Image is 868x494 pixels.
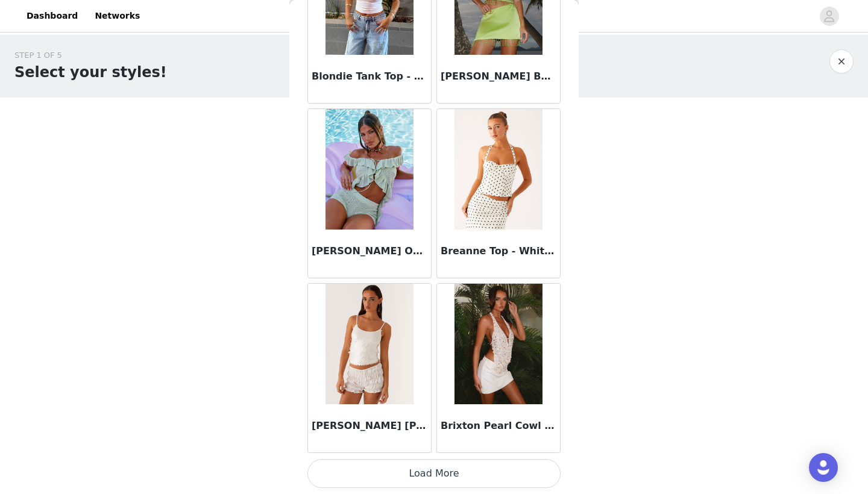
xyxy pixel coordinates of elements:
[454,109,542,230] img: Breanne Top - White Polka Dot
[441,244,556,258] h3: Breanne Top - White Polka Dot
[312,419,427,433] h3: [PERSON_NAME] [PERSON_NAME] Top - White
[441,419,556,433] h3: Brixton Pearl Cowl Neck Halter Top - Pearl
[14,61,167,83] h1: Select your styles!
[454,284,542,404] img: Brixton Pearl Cowl Neck Halter Top - Pearl
[809,453,838,482] div: Open Intercom Messenger
[441,69,556,84] h3: [PERSON_NAME] Beaded Top - Lime
[823,7,835,26] div: avatar
[312,244,427,258] h3: [PERSON_NAME] Off Shoulder Knit Top - Mint
[87,2,147,30] a: Networks
[312,69,427,84] h3: Blondie Tank Top - White
[325,284,413,404] img: Britta Sequin Cami Top - White
[19,2,85,30] a: Dashboard
[14,49,167,61] div: STEP 1 OF 5
[307,459,561,488] button: Load More
[325,109,413,230] img: Bowen Off Shoulder Knit Top - Mint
